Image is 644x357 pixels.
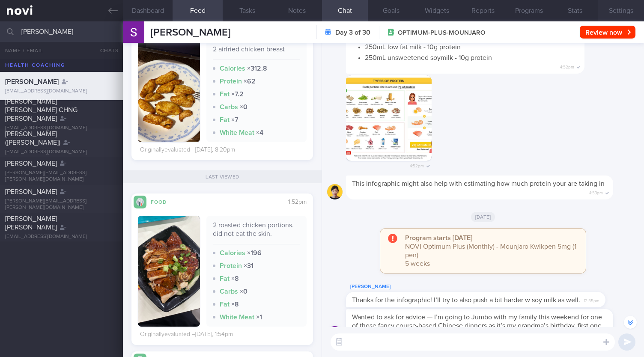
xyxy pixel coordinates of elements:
strong: Calories [220,250,245,256]
div: 2 roasted chicken portions. did not eat the skin. [213,221,300,244]
div: Last viewed [123,170,322,183]
span: [DATE] [471,212,495,222]
strong: Fat [220,116,230,123]
span: [PERSON_NAME] [5,78,59,85]
strong: × 1 [256,314,262,321]
span: Wanted to ask for advice — I’m going to Jumbo with my family this weekend for one of those fancy ... [352,314,602,338]
div: [PERSON_NAME] [346,282,631,292]
li: 250mL unsweetened soymilk - 10g protein [365,51,578,62]
strong: Carbs [220,104,238,110]
span: [PERSON_NAME] [151,27,230,38]
div: Food [146,198,181,205]
strong: × 312.8 [247,65,267,72]
strong: Fat [220,91,230,98]
strong: Fat [220,301,230,308]
button: Chats [89,42,123,59]
strong: Carbs [220,288,238,295]
strong: × 196 [247,250,262,256]
span: [PERSON_NAME] [5,188,57,195]
span: [PERSON_NAME] ([PERSON_NAME]) [5,131,60,146]
button: Review now [580,26,635,39]
li: 250mL low fat milk - 10g protein [365,41,578,51]
span: 1:52pm [288,199,307,205]
strong: × 0 [240,288,247,295]
span: [PERSON_NAME] [5,160,57,167]
strong: Protein [220,78,242,85]
strong: White Meat [220,129,254,136]
div: [EMAIL_ADDRESS][DOMAIN_NAME] [5,125,118,131]
strong: × 8 [231,275,239,282]
span: NOVI Optimum Plus (Monthly) - Mounjaro Kwikpen 5mg (1 pen) [405,243,576,259]
span: Thanks for the infographic! I’ll try to also push a bit harder w soy milk as well. [352,297,580,303]
strong: Program starts [DATE] [405,235,472,241]
strong: Fat [220,275,230,282]
img: Photo by Charlotte Tan [346,75,432,161]
div: [EMAIL_ADDRESS][DOMAIN_NAME] [5,88,118,95]
span: This infographic might also help with estimating how much protein your are taking in [352,180,605,187]
div: [PERSON_NAME][EMAIL_ADDRESS][PERSON_NAME][DOMAIN_NAME] [5,170,118,183]
div: Originally evaluated – [DATE], 8:20pm [140,146,235,154]
strong: × 0 [240,104,247,110]
img: 2 airfried chicken breast [138,40,200,150]
strong: Day 3 of 30 [335,28,370,37]
strong: × 31 [244,262,253,269]
span: 12:55pm [584,296,599,304]
strong: White Meat [220,314,254,321]
span: 4:53pm [589,188,603,196]
span: OPTIMUM-PLUS-MOUNJARO [398,29,485,37]
span: [PERSON_NAME] [PERSON_NAME] CHNG [PERSON_NAME] [5,98,78,122]
strong: × 8 [231,301,239,308]
span: [PERSON_NAME] [PERSON_NAME] [5,215,57,231]
span: 5 weeks [405,260,430,267]
div: Originally evaluated – [DATE], 1:54pm [140,331,233,339]
strong: Protein [220,262,242,269]
strong: × 7.2 [231,91,244,98]
img: 2 roasted chicken portions. did not eat the skin. [138,216,200,327]
div: [EMAIL_ADDRESS][DOMAIN_NAME] [5,149,118,155]
span: 4:52pm [410,161,424,169]
div: 2 airfried chicken breast [213,45,300,60]
strong: Calories [220,65,245,72]
strong: × 7 [231,116,239,123]
strong: × 62 [244,78,256,85]
div: [PERSON_NAME][EMAIL_ADDRESS][PERSON_NAME][DOMAIN_NAME] [5,198,118,211]
div: [EMAIL_ADDRESS][DOMAIN_NAME] [5,234,118,240]
span: 4:52pm [560,62,574,70]
strong: × 4 [256,129,263,136]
